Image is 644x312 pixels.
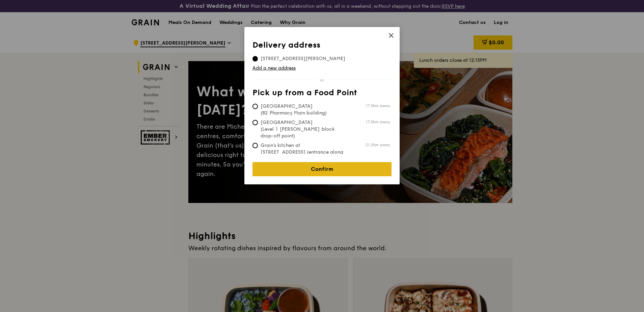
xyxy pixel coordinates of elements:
span: [GEOGRAPHIC_DATA] (B2 Pharmacy Main building) [252,103,353,116]
input: [GEOGRAPHIC_DATA] (Level 1 [PERSON_NAME] block drop-off point)17.3km away [252,120,258,125]
span: Grain's kitchen at [STREET_ADDRESS] (entrance along [PERSON_NAME][GEOGRAPHIC_DATA]) [252,142,353,169]
input: Grain's kitchen at [STREET_ADDRESS] (entrance along [PERSON_NAME][GEOGRAPHIC_DATA])21.2km away [252,143,258,148]
a: Confirm [252,162,392,176]
span: 21.2km away [366,142,390,148]
span: 17.3km away [366,103,390,108]
span: [STREET_ADDRESS][PERSON_NAME] [252,55,353,62]
span: [GEOGRAPHIC_DATA] (Level 1 [PERSON_NAME] block drop-off point) [252,119,353,139]
input: [GEOGRAPHIC_DATA] (B2 Pharmacy Main building)17.3km away [252,104,258,109]
th: Pick up from a Food Point [252,88,392,100]
input: [STREET_ADDRESS][PERSON_NAME] [252,56,258,61]
th: Delivery address [252,41,392,53]
a: Add a new address [252,65,392,72]
span: 17.3km away [366,119,390,125]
